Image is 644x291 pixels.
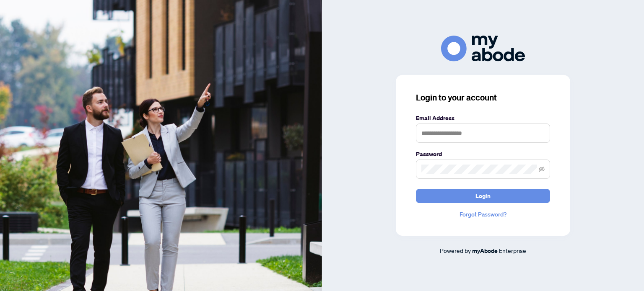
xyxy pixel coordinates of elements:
[472,246,498,255] a: myAbode
[499,247,526,254] span: Enterprise
[416,113,550,123] label: Email Address
[539,166,545,172] span: eye-invisible
[416,210,550,219] a: Forgot Password?
[475,189,491,203] span: Login
[441,36,525,61] img: ma-logo
[416,92,550,103] h3: Login to your account
[440,247,471,254] span: Powered by
[416,189,550,203] button: Login
[416,149,550,159] label: Password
